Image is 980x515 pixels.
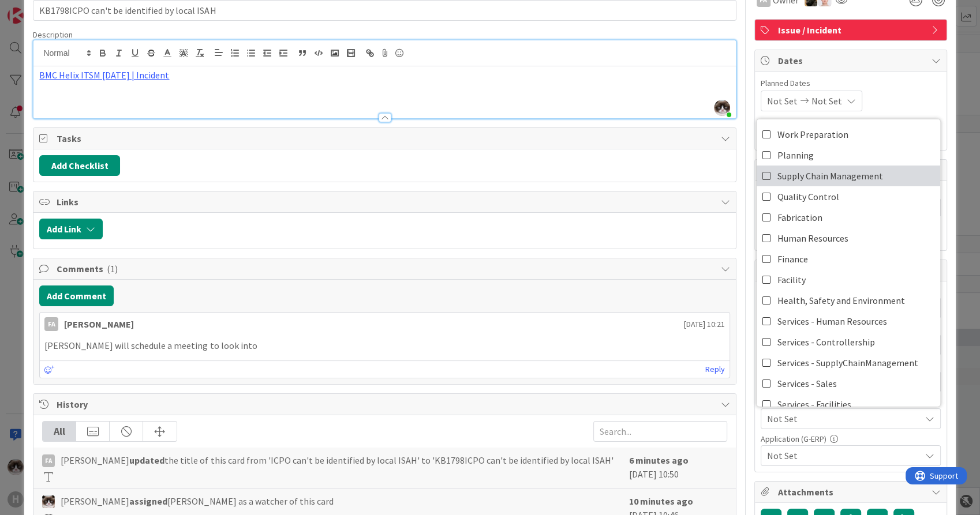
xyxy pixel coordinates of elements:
span: Services - SupplyChainManagement [777,354,918,371]
span: Finance [777,250,808,268]
input: Search... [593,421,727,442]
a: Supply Chain Management [757,166,940,186]
a: Services - Sales [757,373,940,394]
span: Dates [778,54,926,67]
button: Add Checklist [39,155,120,176]
div: FA [42,454,55,467]
a: Health, Safety and Environment [757,290,940,311]
a: Facility [757,269,940,290]
b: 6 minutes ago [629,454,689,466]
b: assigned [129,495,167,507]
span: Actual Dates [761,117,941,129]
span: Supply Chain Management [777,167,883,185]
a: Finance [757,249,940,269]
a: Planning [757,145,940,166]
span: Fabrication [777,209,822,226]
span: Support [24,2,53,16]
div: Application (G-ERP) [761,435,941,443]
span: ( 1 ) [107,263,118,275]
span: [PERSON_NAME] the title of this card from 'ICPO can't be identified by local ISAH' to 'KB1798ICPO... [61,453,613,467]
button: Add Comment [39,285,114,306]
span: Human Resources [777,230,848,247]
span: Not Set [811,94,842,108]
a: Reply [705,362,725,377]
span: Not Set [767,412,921,426]
span: Health, Safety and Environment [777,292,905,309]
a: Services - SupplyChainManagement [757,352,940,373]
a: Human Resources [757,228,940,249]
span: Tasks [57,131,715,145]
a: Services - Facilities [757,394,940,415]
span: Services - Facilities [777,396,851,413]
a: BMC Helix ITSM [DATE] | Incident [39,69,169,81]
span: Attachments [778,485,926,499]
span: Services - Controllership [777,333,875,351]
p: [PERSON_NAME] will schedule a meeting to look into [44,339,724,352]
a: Services - Human Resources [757,311,940,332]
div: All [43,422,76,441]
span: Issue / Incident [778,23,926,37]
span: History [57,397,715,411]
button: Add Link [39,219,103,239]
div: [PERSON_NAME] [64,317,134,331]
span: Description [33,29,73,40]
span: Comments [57,262,715,276]
span: Services - Sales [777,375,837,392]
a: Work Preparation [757,124,940,145]
span: Not Set [767,94,798,108]
span: Work Preparation [777,126,848,143]
div: [DATE] 10:50 [629,453,727,482]
span: Facility [777,271,806,288]
span: Links [57,195,715,209]
div: FA [44,317,58,331]
b: updated [129,454,164,466]
span: [PERSON_NAME] [PERSON_NAME] as a watcher of this card [61,494,333,508]
img: Kv [42,495,55,508]
a: Services - Controllership [757,332,940,352]
img: cF1764xS6KQF0UDQ8Ib5fgQIGsMebhp9.jfif [714,100,730,116]
span: Planned Dates [761,77,941,89]
span: Services - Human Resources [777,313,887,330]
span: Quality Control [777,188,839,205]
span: Planning [777,146,814,164]
b: 10 minutes ago [629,495,693,507]
span: [DATE] 10:21 [684,318,725,330]
a: Fabrication [757,207,940,228]
span: Not Set [767,449,921,463]
a: Quality Control [757,186,940,207]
